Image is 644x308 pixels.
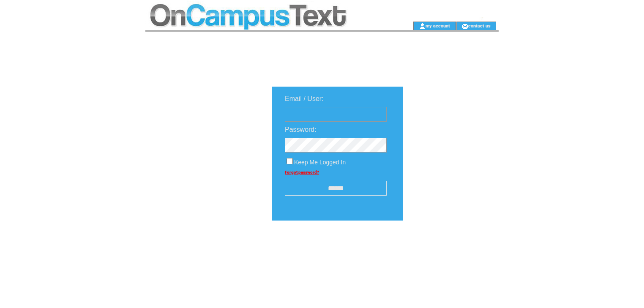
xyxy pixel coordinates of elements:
[419,23,426,30] img: account_icon.gif;jsessionid=BE462ABEEC6E3CCF99FCD64C4AF169C7
[285,170,319,174] a: Forgot password?
[285,126,317,133] span: Password:
[428,242,470,252] img: transparent.png;jsessionid=BE462ABEEC6E3CCF99FCD64C4AF169C7
[285,95,324,102] span: Email / User:
[468,23,491,28] a: contact us
[294,159,346,166] span: Keep Me Logged In
[426,23,450,28] a: my account
[462,23,468,30] img: contact_us_icon.gif;jsessionid=BE462ABEEC6E3CCF99FCD64C4AF169C7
